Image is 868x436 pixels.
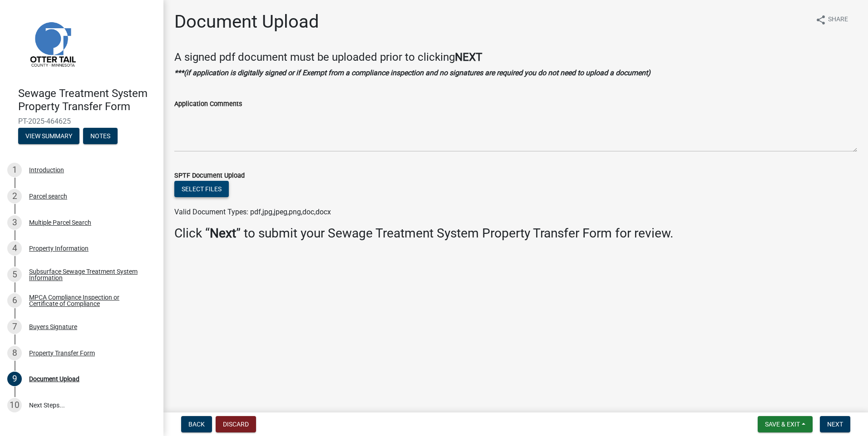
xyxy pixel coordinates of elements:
div: 2 [7,189,22,203]
span: Save & Exit [765,421,800,428]
div: MPCA Compliance Inspection or Certificate of Compliance [29,294,149,307]
div: Document Upload [29,376,79,382]
button: Select files [174,181,229,197]
img: Otter Tail County, Minnesota [18,10,86,78]
wm-modal-confirm: Notes [83,133,118,140]
span: PT-2025-464625 [18,117,145,126]
div: Buyers Signature [29,324,77,330]
strong: ***(if application is digitally signed or if Exempt from a compliance inspection and no signature... [174,68,651,77]
div: Subsurface Sewage Treatment System Information [29,268,149,281]
button: View Summary [18,128,79,144]
div: 4 [7,241,22,256]
button: Save & Exit [758,416,813,432]
button: Back [181,416,212,432]
span: Next [827,421,843,428]
div: 6 [7,293,22,308]
button: Discard [216,416,256,432]
div: Introduction [29,167,64,173]
div: Property Transfer Form [29,350,95,356]
div: Property Information [29,245,89,252]
span: Share [828,15,848,25]
button: shareShare [808,11,855,29]
button: Notes [83,128,118,144]
div: 10 [7,398,22,412]
label: SPTF Document Upload [174,173,245,179]
i: share [815,15,826,25]
div: 8 [7,346,22,360]
div: Parcel search [29,193,67,199]
div: 5 [7,267,22,282]
span: Back [188,421,205,428]
div: 7 [7,320,22,334]
div: 9 [7,372,22,386]
h4: A signed pdf document must be uploaded prior to clicking [174,51,857,64]
strong: NEXT [455,51,482,63]
h3: Click “ ” to submit your Sewage Treatment System Property Transfer Form for review. [174,226,857,241]
wm-modal-confirm: Summary [18,133,79,140]
button: Next [820,416,850,432]
div: Multiple Parcel Search [29,219,91,226]
span: Valid Document Types: pdf,jpg,jpeg,png,doc,docx [174,208,331,216]
strong: Next [210,226,236,241]
h4: Sewage Treatment System Property Transfer Form [18,87,156,113]
label: Application Comments [174,101,242,107]
h1: Document Upload [174,11,319,33]
div: 1 [7,163,22,177]
div: 3 [7,215,22,230]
